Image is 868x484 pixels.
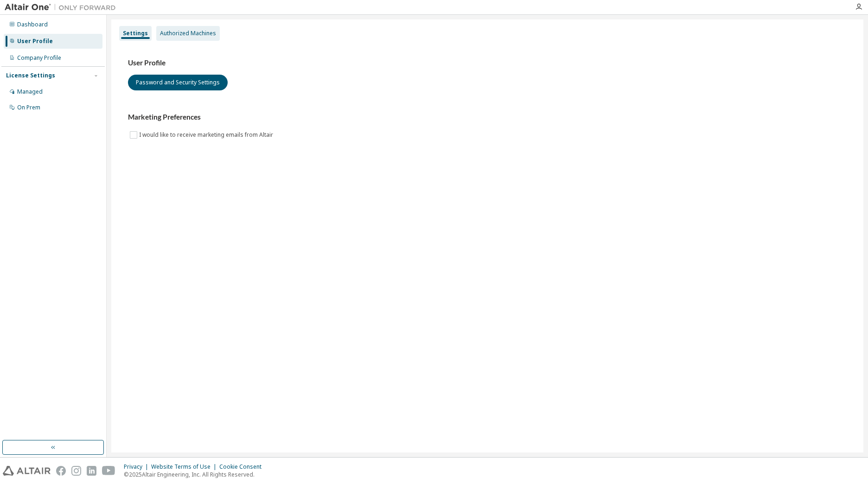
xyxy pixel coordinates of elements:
img: Altair One [5,3,121,12]
button: Password and Security Settings [128,75,228,90]
img: facebook.svg [56,466,66,476]
div: Cookie Consent [219,463,267,471]
div: On Prem [17,104,40,111]
h3: Marketing Preferences [128,113,847,122]
div: Company Profile [17,54,61,62]
div: Authorized Machines [160,30,216,37]
p: © 2025 Altair Engineering, Inc. All Rights Reserved. [124,471,267,478]
div: Privacy [124,463,151,471]
img: altair_logo.svg [3,466,51,476]
img: youtube.svg [102,466,115,476]
h3: User Profile [128,58,847,68]
div: Managed [17,88,43,96]
div: Website Terms of Use [151,463,219,471]
label: I would like to receive marketing emails from Altair [139,129,275,140]
img: linkedin.svg [87,466,96,476]
div: User Profile [17,38,53,45]
div: Settings [123,30,148,37]
img: instagram.svg [71,466,81,476]
div: Dashboard [17,21,48,28]
div: License Settings [6,72,55,79]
